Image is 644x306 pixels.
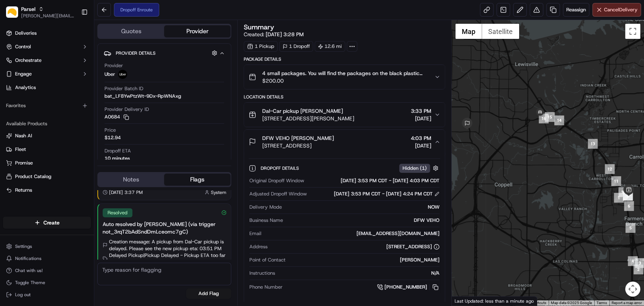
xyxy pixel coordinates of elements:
[75,128,91,134] span: Pylon
[244,65,445,89] button: 4 small packages. You will find the packages on the black plastic shelf by the door, ring the doo...
[453,296,478,306] img: Google
[26,80,95,86] div: We're available if you need us!
[105,114,129,120] button: A0684
[244,103,445,127] button: Dal-Car pickup [PERSON_NAME][STREET_ADDRESS][PERSON_NAME]3:33 PM[DATE]
[3,100,91,112] div: Favorites
[15,84,36,91] span: Analytics
[6,6,18,18] img: Parsel
[8,8,23,23] img: Nash
[249,191,307,197] span: Adjusted Dropoff Window
[623,191,633,201] div: 8
[625,24,640,39] button: Toggle fullscreen view
[15,109,58,117] span: Knowledge Base
[3,265,91,276] button: Chat with us!
[3,217,91,229] button: Create
[3,130,91,142] button: Nash AI
[186,288,231,299] button: Add Flag
[98,174,164,186] button: Notes
[15,280,45,286] span: Toggle Theme
[244,31,304,38] span: Created:
[3,81,91,94] a: Analytics
[109,189,143,195] span: [DATE] 3:37 PM
[15,30,37,37] span: Deliveries
[592,3,641,17] button: CancelDelivery
[264,230,440,237] div: [EMAIL_ADDRESS][DOMAIN_NAME]
[625,281,640,297] button: Map camera controls
[8,110,14,116] div: 📗
[3,277,91,288] button: Toggle Theme
[249,243,267,250] span: Address
[315,41,345,52] div: 12.6 mi
[98,25,164,37] button: Quotes
[626,223,635,233] div: 5
[289,257,440,263] div: [PERSON_NAME]
[618,187,628,197] div: 10
[596,301,607,305] a: Terms (opens in new tab)
[20,49,136,57] input: Got a question? Start typing here...
[411,115,431,122] span: [DATE]
[3,157,91,169] button: Promise
[53,128,91,134] a: Powered byPylon
[3,68,91,80] button: Engage
[15,57,41,64] span: Orchestrate
[307,177,440,184] div: [DATE] 3:53 PM CDT - [DATE] 4:03 PM CDT
[482,24,519,39] button: Show satellite imagery
[249,284,283,291] span: Phone Number
[211,189,226,195] span: System
[3,184,91,196] button: Returns
[3,241,91,252] button: Settings
[26,72,124,80] div: Start new chat
[249,270,275,277] span: Instructions
[15,243,32,249] span: Settings
[278,270,440,277] div: N/A
[244,56,445,62] div: Package Details
[262,107,343,115] span: Dal-Car pickup [PERSON_NAME]
[244,94,445,100] div: Location Details
[3,54,91,66] button: Orchestrate
[262,115,354,122] span: [STREET_ADDRESS][PERSON_NAME]
[3,41,91,53] button: Control
[109,238,226,252] span: Creation message: A pickup from Dal-Car pickup is delayed. Please see the new pickup eta: 03:51 PM
[61,106,124,120] a: 💻API Documentation
[614,193,624,203] div: 1
[21,13,75,19] button: [PERSON_NAME][EMAIL_ADDRESS][PERSON_NAME][DOMAIN_NAME]
[3,289,91,300] button: Log out
[3,118,91,130] div: Available Products
[71,109,121,117] span: API Documentation
[118,70,127,79] img: uber-new-logo.jpeg
[266,31,304,38] span: [DATE] 3:28 PM
[262,77,428,85] span: $200.00
[15,187,32,194] span: Returns
[116,50,155,56] span: Provider Details
[8,30,137,42] p: Welcome 👋
[455,24,482,39] button: Show street map
[411,142,431,149] span: [DATE]
[6,160,88,166] a: Promise
[249,177,304,184] span: Original Dropoff Window
[279,41,313,52] div: 1 Dropoff
[3,253,91,264] button: Notifications
[249,257,286,263] span: Point of Contact
[588,139,598,149] div: 13
[15,268,43,274] span: Chat with us!
[249,217,283,224] span: Business Name
[453,296,478,306] a: Open this area in Google Maps (opens a new window)
[104,47,225,59] button: Provider Details
[244,41,278,52] div: 1 Pickup
[128,74,137,83] button: Start new chat
[105,148,131,154] span: Dropoff ETA
[3,171,91,183] button: Product Catalog
[3,143,91,155] button: Fleet
[604,6,638,13] span: Cancel Delivery
[15,160,33,166] span: Promise
[244,130,445,154] button: DFW VEHO [PERSON_NAME][STREET_ADDRESS]4:03 PM[DATE]
[539,114,549,123] div: 16
[623,191,633,200] div: 9
[244,154,445,305] div: DFW VEHO [PERSON_NAME][STREET_ADDRESS]4:03 PM[DATE]
[6,132,88,139] a: Nash AI
[262,69,428,77] span: 4 small packages. You will find the packages on the black plastic shelf by the door, ring the doo...
[563,3,589,17] button: Reassign
[545,112,555,122] div: 15
[628,256,638,266] div: 4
